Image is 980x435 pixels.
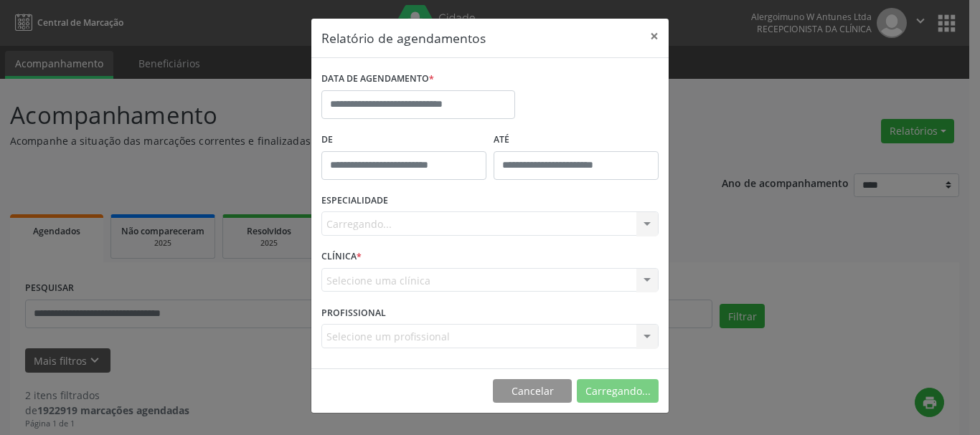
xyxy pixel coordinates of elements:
label: ATÉ [494,129,659,151]
label: CLÍNICA [321,246,362,268]
button: Carregando... [577,379,659,403]
button: Close [640,19,669,54]
label: PROFISSIONAL [321,302,386,324]
button: Cancelar [493,379,572,403]
label: De [321,129,486,151]
label: ESPECIALIDADE [321,190,388,212]
label: DATA DE AGENDAMENTO [321,68,434,90]
h5: Relatório de agendamentos [321,29,486,47]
